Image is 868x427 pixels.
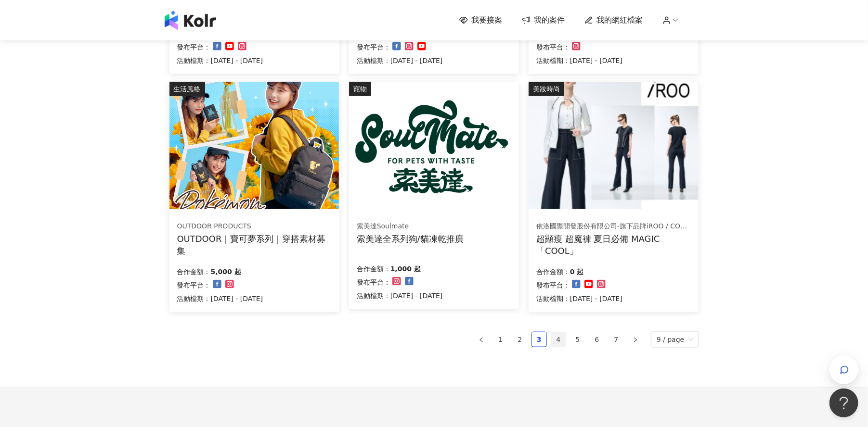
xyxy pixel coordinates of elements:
[169,82,205,96] div: 生活風格
[357,55,443,66] p: 活動檔期：[DATE] - [DATE]
[472,15,503,25] span: 我要接案
[349,82,518,209] img: 索美達凍乾生食
[513,332,527,347] a: 2
[532,332,546,347] a: 3
[357,276,390,288] p: 發布平台：
[590,332,604,347] a: 6
[211,266,241,277] p: 5,000 起
[536,233,691,257] div: 超顯瘦 超魔褲 夏日必備 MAGIC「COOL」
[459,15,503,25] a: 我要接案
[349,82,371,96] div: 寵物
[177,222,331,231] div: OUTDOOR PRODUCTS
[177,279,211,291] p: 發布平台：
[570,332,585,347] a: 5
[536,222,690,231] div: 依洛國際開發股份有限公司-旗下品牌iROO / COZY PUNCH
[536,266,570,277] p: 合作金額：
[651,331,699,348] div: Page Size
[657,332,693,347] span: 9 / page
[165,11,216,30] img: logo
[633,337,638,343] span: right
[589,332,605,347] li: 6
[829,389,858,417] iframe: Help Scout Beacon - Open
[597,15,643,25] span: 我的網紅檔案
[584,15,643,25] a: 我的網紅檔案
[551,332,566,347] li: 4
[177,293,263,304] p: 活動檔期：[DATE] - [DATE]
[357,290,443,301] p: 活動檔期：[DATE] - [DATE]
[493,332,508,347] a: 1
[628,332,643,347] li: Next Page
[551,332,566,347] a: 4
[534,15,565,25] span: 我的案件
[177,233,332,257] div: OUTDOOR｜寶可夢系列｜穿搭素材募集
[479,337,484,343] span: left
[609,332,624,347] li: 7
[169,82,339,209] img: 【OUTDOOR】寶可夢系列
[512,332,528,347] li: 2
[522,15,565,25] a: 我的案件
[529,82,698,209] img: ONE TONE彩虹衣
[390,263,421,275] p: 1,000 起
[474,332,489,347] li: Previous Page
[357,222,464,231] div: 索美達Soulmate
[536,41,570,53] p: 發布平台：
[177,55,263,66] p: 活動檔期：[DATE] - [DATE]
[536,293,622,304] p: 活動檔期：[DATE] - [DATE]
[357,233,464,245] div: 索美達全系列狗/貓凍乾推廣
[536,279,570,291] p: 發布平台：
[570,266,584,277] p: 0 起
[493,332,508,347] li: 1
[531,332,547,347] li: 3
[609,332,623,347] a: 7
[570,332,585,347] li: 5
[177,266,211,277] p: 合作金額：
[628,332,643,347] button: right
[357,263,390,275] p: 合作金額：
[177,41,211,53] p: 發布平台：
[357,41,390,53] p: 發布平台：
[474,332,489,347] button: left
[536,55,622,66] p: 活動檔期：[DATE] - [DATE]
[529,82,564,96] div: 美妝時尚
